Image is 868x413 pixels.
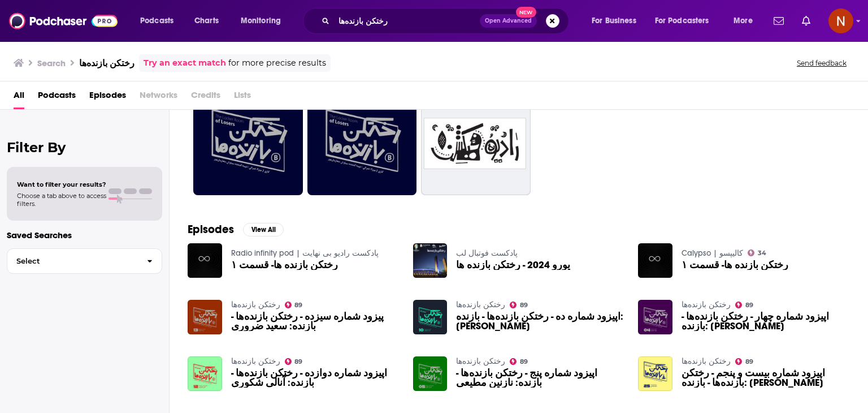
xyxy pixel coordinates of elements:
[638,300,672,334] img: اپیزود شماره چهار - رختکن بازنده‌ها - بازنده: بهناز جعفری
[769,11,788,31] a: Show notifications dropdown
[480,14,537,28] button: Open AdvancedNew
[682,312,850,331] a: اپیزود شماره چهار - رختکن بازنده‌ها - بازنده: بهناز جعفری
[638,243,672,278] img: رختکن بازنده ها- قسمت ۱
[188,222,284,236] a: EpisodesView All
[89,86,126,109] span: Episodes
[456,312,624,331] span: اپیزود شماره ده - رختکن بازنده‌ها - بازنده: [PERSON_NAME]
[592,13,636,29] span: For Business
[79,58,134,68] h3: رختکن بازنده‌ها
[682,248,743,258] a: Calypso | کالیپسو
[17,192,106,208] span: Choose a tab above to access filters.
[793,58,850,68] button: Send feedback
[456,260,570,270] a: یورو 2024 - رختکن بازنده ها
[294,359,302,364] span: 89
[828,8,853,33] button: Show profile menu
[682,312,850,331] span: اپیزود شماره چهار - رختکن بازنده‌ها - بازنده: [PERSON_NAME]
[7,230,162,240] p: Saved Searches
[233,12,296,30] button: open menu
[243,223,284,236] button: View All
[828,8,853,33] span: Logged in as AdelNBM
[17,180,106,188] span: Want to filter your results?
[735,302,753,308] a: 89
[7,139,162,156] h2: Filter By
[191,86,220,109] span: Credits
[456,248,518,258] a: پادکست فوتبال لب
[456,368,624,388] a: اپیزود شماره پنج - رختکن بازنده‌ها - بازنده: نازنین مطیعی
[234,86,251,109] span: Lists
[187,12,225,30] a: Charts
[140,86,177,109] span: Networks
[828,8,853,33] img: User Profile
[132,12,188,30] button: open menu
[9,10,118,32] img: Podchaser - Follow, Share and Rate Podcasts
[648,12,726,30] button: open menu
[510,302,528,308] a: 89
[745,303,753,308] span: 89
[37,58,66,68] h3: Search
[510,358,528,365] a: 89
[7,248,162,274] button: Select
[285,302,303,308] a: 89
[456,312,624,331] a: اپیزود شماره ده - رختکن بازنده‌ها - بازنده: مارال اشگواری
[413,300,448,334] img: اپیزود شماره ده - رختکن بازنده‌ها - بازنده: مارال اشگواری
[413,356,448,391] img: اپیزود شماره پنج - رختکن بازنده‌ها - بازنده: نازنین مطیعی
[655,13,709,29] span: For Podcasters
[682,300,731,309] a: رختکن بازنده‌ها
[456,356,505,366] a: رختکن بازنده‌ها
[194,13,219,29] span: Charts
[188,356,222,391] img: اپیزود شماره دوازده - رختکن بازنده‌ها - بازنده: آنالی شکوری
[228,57,326,70] span: for more precise results
[231,260,338,270] a: رختکن بازنده ها- قسمت ۱
[682,356,731,366] a: رختکن بازنده‌ها
[638,356,672,391] img: اپیزود شماره بیست و پنجم - رختکن بازنده‌ها - بازنده: هاله هاشمی
[231,248,379,258] a: Radio infinity pod | پادکست رادیو بی نهایت
[748,249,766,256] a: 34
[231,356,280,366] a: رختکن بازنده‌ها
[485,18,532,24] span: Open Advanced
[241,13,281,29] span: Monitoring
[456,300,505,309] a: رختکن بازنده‌ها
[14,86,24,109] a: All
[38,86,76,109] a: Podcasts
[294,303,302,308] span: 89
[520,359,528,364] span: 89
[516,7,536,18] span: New
[231,312,400,331] a: پیزود شماره سیزده - رختکن بازنده‌ها - بازنده: سعید ضروری
[758,251,766,256] span: 34
[745,359,753,364] span: 89
[188,300,222,334] img: پیزود شماره سیزده - رختکن بازنده‌ها - بازنده: سعید ضروری
[682,260,788,270] a: رختکن بازنده ها- قسمت ۱
[682,368,850,388] a: اپیزود شماره بیست و پنجم - رختکن بازنده‌ها - بازنده: هاله هاشمی
[520,303,528,308] span: 89
[188,222,234,236] h2: Episodes
[188,243,222,278] img: رختکن بازنده ها- قسمت ۱
[285,358,303,365] a: 89
[231,368,400,388] a: اپیزود شماره دوازده - رختکن بازنده‌ها - بازنده: آنالی شکوری
[193,85,303,195] a: 89
[413,243,448,278] img: یورو 2024 - رختکن بازنده ها
[726,12,767,30] button: open menu
[314,8,580,34] div: Search podcasts, credits, & more...
[421,85,531,195] a: 50
[735,358,753,365] a: 89
[682,368,850,388] span: اپیزود شماره بیست و پنجم - رختکن بازنده‌ها - بازنده: [PERSON_NAME]
[231,300,280,309] a: رختکن بازنده‌ها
